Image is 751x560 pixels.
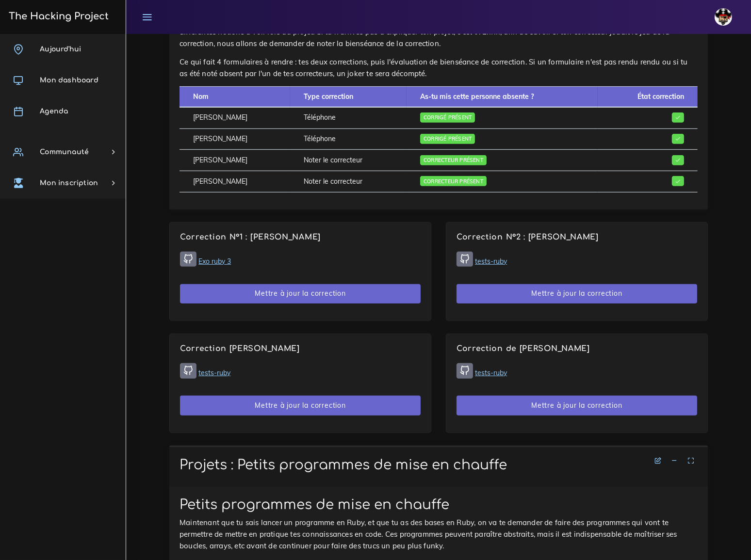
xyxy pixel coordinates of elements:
[198,368,230,377] a: tests-ruby
[6,11,109,22] h3: The Hacking Project
[180,171,290,192] td: [PERSON_NAME]
[40,179,98,187] span: Mon inscription
[420,112,475,123] span: Corrigé présent
[180,497,698,513] h1: Petits programmes de mise en chauffe
[290,107,407,128] td: Téléphone
[420,134,475,144] span: Corrigé présent
[475,368,507,377] a: tests-ruby
[40,108,68,115] span: Agenda
[290,86,407,107] th: Type correction
[180,344,421,353] h4: Correction [PERSON_NAME]
[180,396,421,416] button: Mettre à jour la correction
[290,128,407,150] td: Téléphone
[457,344,697,353] h4: Correction de [PERSON_NAME]
[475,257,507,266] a: tests-ruby
[180,457,698,474] h1: Projets : Petits programmes de mise en chauffe
[420,155,487,165] span: Correcteur présent
[180,107,290,128] td: [PERSON_NAME]
[457,396,697,416] button: Mettre à jour la correction
[420,176,487,186] span: Correcteur présent
[715,8,732,26] img: avatar
[198,257,231,266] a: Exo ruby 3
[457,284,697,304] button: Mettre à jour la correction
[180,233,421,242] h4: Correction N°1 : [PERSON_NAME]
[457,233,697,242] h4: Correction N°2 : [PERSON_NAME]
[180,128,290,150] td: [PERSON_NAME]
[40,77,98,84] span: Mon dashboard
[290,150,407,171] td: Noter le correcteur
[180,150,290,171] td: [PERSON_NAME]
[40,148,89,156] span: Communauté
[180,56,698,80] p: Ce qui fait 4 formulaires à rendre : tes deux corrections, puis l'évaluation de bienséance de cor...
[40,46,81,53] span: Aujourd'hui
[180,517,698,552] p: Maintenant que tu sais lancer un programme en Ruby, et que tu as des bases en Ruby, on va te dema...
[180,86,290,107] th: Nom
[598,86,698,107] th: État correction
[180,284,421,304] button: Mettre à jour la correction
[290,171,407,192] td: Noter le correcteur
[407,86,598,107] th: As-tu mis cette personne absente ?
